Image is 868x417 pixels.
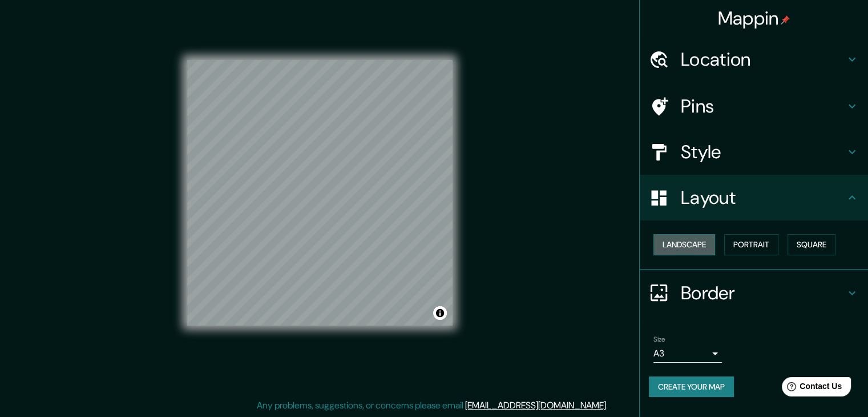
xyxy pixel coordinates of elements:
button: Create your map [649,376,734,398]
div: . [608,399,609,412]
button: Toggle attribution [433,306,447,320]
a: [EMAIL_ADDRESS][DOMAIN_NAME] [465,399,606,411]
div: Layout [640,175,868,220]
p: Any problems, suggestions, or concerns please email . [257,399,608,412]
h4: Mappin [718,7,790,30]
canvas: Map [187,60,453,326]
button: Square [788,234,835,255]
h4: Pins [681,95,845,118]
div: . [609,399,612,412]
div: Style [640,129,868,175]
h4: Style [681,141,845,163]
label: Size [653,334,665,344]
h4: Location [681,48,845,71]
iframe: Help widget launcher [766,372,855,404]
h4: Layout [681,186,845,209]
h4: Border [681,282,845,304]
button: Landscape [653,234,715,255]
button: Portrait [724,234,778,255]
img: pin-icon.png [781,15,790,25]
div: A3 [653,344,722,363]
div: Pins [640,83,868,129]
div: Border [640,270,868,316]
div: Location [640,37,868,82]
